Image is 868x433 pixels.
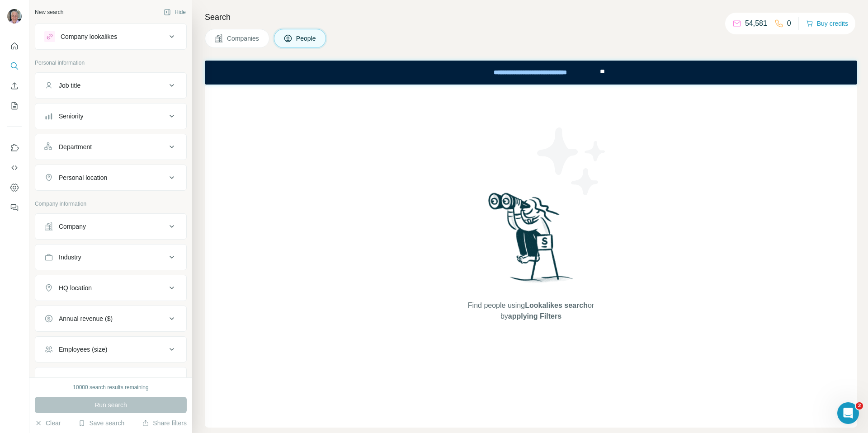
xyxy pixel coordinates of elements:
[59,253,81,262] div: Industry
[7,9,22,24] img: Avatar
[296,34,317,43] span: People
[35,167,186,188] button: Personal location
[856,402,863,409] span: 2
[7,38,22,54] button: Quick start
[35,369,186,391] button: Technologies
[61,32,117,41] div: Company lookalikes
[525,301,588,309] span: Lookalikes search
[745,18,767,29] p: 54,581
[205,11,857,24] h4: Search
[35,277,186,299] button: HQ location
[7,160,22,176] button: Use Surfe API
[59,173,107,182] div: Personal location
[508,312,561,320] span: applying Filters
[78,419,124,428] button: Save search
[484,190,578,291] img: Surfe Illustration - Woman searching with binoculars
[59,283,92,292] div: HQ location
[227,34,260,43] span: Companies
[35,26,186,47] button: Company lookalikes
[787,18,791,29] p: 0
[35,75,186,96] button: Job title
[35,419,61,428] button: Clear
[205,61,857,85] iframe: Banner
[7,78,22,94] button: Enrich CSV
[59,142,92,151] div: Department
[7,179,22,196] button: Dashboard
[837,402,859,424] iframe: Intercom live chat
[59,345,107,354] div: Employees (size)
[35,200,187,208] p: Company information
[35,59,187,67] p: Personal information
[59,376,96,385] div: Technologies
[35,105,186,127] button: Seniority
[59,81,80,90] div: Job title
[35,339,186,360] button: Employees (size)
[35,216,186,237] button: Company
[458,300,603,322] span: Find people using or by
[35,8,63,16] div: New search
[142,419,187,428] button: Share filters
[73,383,148,391] div: 10000 search results remaining
[35,308,186,329] button: Annual revenue ($)
[157,5,192,19] button: Hide
[806,17,848,30] button: Buy credits
[59,112,83,121] div: Seniority
[35,136,186,158] button: Department
[35,246,186,268] button: Industry
[59,314,113,323] div: Annual revenue ($)
[7,58,22,74] button: Search
[531,121,613,202] img: Surfe Illustration - Stars
[7,199,22,216] button: Feedback
[7,98,22,114] button: My lists
[7,140,22,156] button: Use Surfe on LinkedIn
[59,222,86,231] div: Company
